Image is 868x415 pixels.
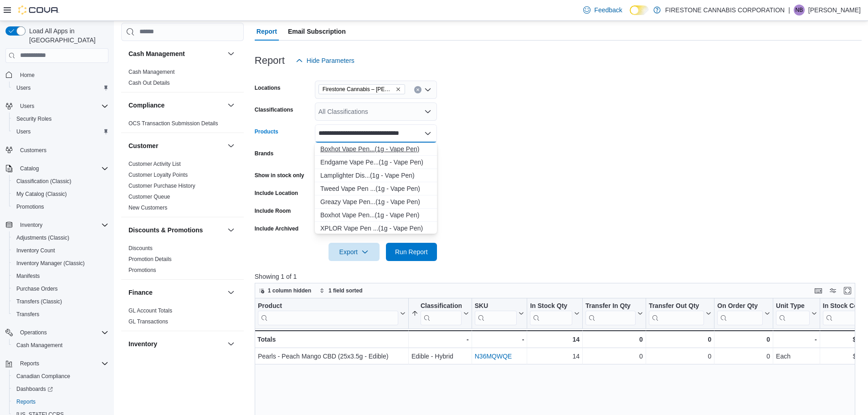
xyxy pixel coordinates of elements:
div: XPLOR Vape Pen ...(1g - Vape Pen) [320,224,431,233]
span: Operations [16,327,108,338]
span: Cash Out Details [128,79,170,87]
img: Cova [18,5,59,15]
div: Product [258,302,398,325]
span: Catalog [16,163,108,174]
div: Compliance [121,118,244,133]
a: Adjustments (Classic) [13,232,73,243]
span: Users [13,82,108,93]
button: Close list of options [424,130,431,137]
button: Reports [9,395,112,408]
a: Customer Queue [128,194,170,200]
button: In Stock Qty [530,302,580,325]
span: Reports [20,360,39,367]
div: Endgame Vape Pe...(1g - Vape Pen) [320,158,431,167]
span: nb [796,5,803,15]
a: Users [13,82,34,93]
button: Transfers (Classic) [9,295,112,308]
h3: Inventory [128,339,157,348]
button: XPLOR Vape Pen - Beast Berry (1g - Vape Pen) [315,222,437,235]
a: My Catalog (Classic) [13,189,71,200]
span: Inventory Manager (Classic) [13,258,108,269]
span: Hide Parameters [307,56,354,65]
p: Showing 1 of 1 [255,272,862,281]
span: Discounts [128,245,153,252]
a: Promotions [128,267,156,273]
a: Customers [16,145,50,156]
button: Boxhot Vape Pen - Alien OG (1g - Vape Pen) [315,209,437,222]
button: Run Report [386,243,437,261]
span: Dashboards [16,385,53,393]
div: In Stock Qty [530,302,572,310]
span: Customers [20,147,46,154]
span: GL Account Totals [128,307,172,314]
button: 1 column hidden [255,285,315,296]
a: Cash Out Details [128,80,170,86]
span: Reports [13,396,108,407]
button: Open list of options [424,108,431,115]
p: FIRESTONE CANNABIS CORPORATION [665,5,785,15]
button: Catalog [16,163,42,174]
button: Inventory [2,219,112,231]
div: Each [776,351,817,362]
a: Classification (Classic) [13,176,75,187]
button: Hide Parameters [292,51,358,70]
div: In Stock Qty [530,302,572,325]
a: Customer Activity List [128,161,181,167]
button: Compliance [226,100,236,111]
button: Users [2,100,112,113]
a: Customer Purchase History [128,183,195,189]
span: Customer Activity List [128,160,181,168]
button: Endgame Vape Pen - Sunset Sherb x Acai Berry G (1g - Vape Pen) [315,156,437,169]
button: Boxhot Vape Pen - Watermelon G (1g - Vape Pen) [315,143,437,156]
a: Inventory Count [13,245,59,256]
button: Users [9,125,112,138]
p: [PERSON_NAME] [808,5,861,15]
button: Security Roles [9,113,112,125]
span: OCS Transaction Submission Details [128,120,218,127]
label: Show in stock only [255,172,304,179]
button: Inventory [226,338,236,349]
span: Export [334,243,374,261]
button: My Catalog (Classic) [9,188,112,200]
span: Inventory Count [16,247,55,254]
span: Transfers (Classic) [13,296,108,307]
span: Report [257,22,277,41]
div: 0 [717,334,770,345]
a: Manifests [13,271,43,282]
div: Transfer Out Qty [649,302,704,310]
button: Reports [2,357,112,370]
span: Promotion Details [128,256,172,263]
div: SKU URL [475,302,517,325]
span: Inventory [16,220,108,231]
a: Reports [13,396,39,407]
button: Users [16,101,38,112]
button: Clear input [414,86,421,93]
div: On Order Qty [717,302,763,310]
span: Security Roles [16,115,51,123]
a: Feedback [580,1,626,19]
div: Boxhot Vape Pen...(1g - Vape Pen) [320,210,431,220]
span: Manifests [16,272,40,280]
div: - [776,334,817,345]
div: nichol babiak [794,5,805,15]
button: On Order Qty [717,302,770,325]
a: Dashboards [13,384,56,395]
a: N36MQWQE [475,353,512,360]
label: Locations [255,84,281,92]
span: Firestone Cannabis – [PERSON_NAME] [323,85,394,94]
button: Open list of options [424,86,431,93]
span: Inventory Count [13,245,108,256]
div: Transfer In Qty [586,302,636,310]
div: 0 [586,334,643,345]
button: Transfer In Qty [586,302,643,325]
span: Users [16,101,108,112]
h3: Finance [128,288,153,297]
button: Reports [16,358,43,369]
span: Operations [20,329,47,336]
div: Lamplighter Dis...(1g - Vape Pen) [320,171,431,180]
span: Home [16,69,108,81]
button: Operations [2,326,112,339]
button: Customers [2,143,112,157]
span: Catalog [20,165,39,172]
span: Transfers [16,311,39,318]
